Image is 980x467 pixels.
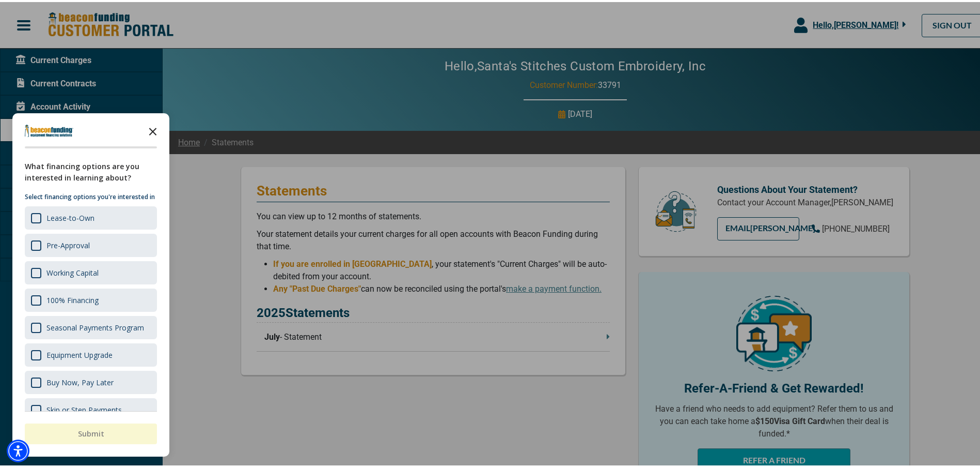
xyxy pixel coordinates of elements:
[46,375,114,385] div: Buy Now, Pay Later
[25,159,157,182] div: What financing options are you interested in learning about?
[25,287,157,310] div: 100% Financing
[46,211,94,221] div: Lease-to-Own
[46,293,99,303] div: 100% Financing
[25,204,157,228] div: Lease-to-Own
[143,118,163,139] button: Close the survey
[46,403,122,413] div: Skip or Step Payments
[25,369,157,392] div: Buy Now, Pay Later
[46,238,90,248] div: Pre-Approval
[25,421,157,442] button: Submit
[46,321,144,330] div: Seasonal Payments Program
[25,123,73,135] img: Company logo
[46,348,113,358] div: Equipment Upgrade
[25,314,157,337] div: Seasonal Payments Program
[46,266,99,276] div: Working Capital
[25,341,157,365] div: Equipment Upgrade
[12,111,169,455] div: Survey
[25,190,157,200] p: Select financing options you're interested in
[25,259,157,282] div: Working Capital
[25,232,157,255] div: Pre-Approval
[7,438,29,460] div: Accessibility Menu
[25,396,157,419] div: Skip or Step Payments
